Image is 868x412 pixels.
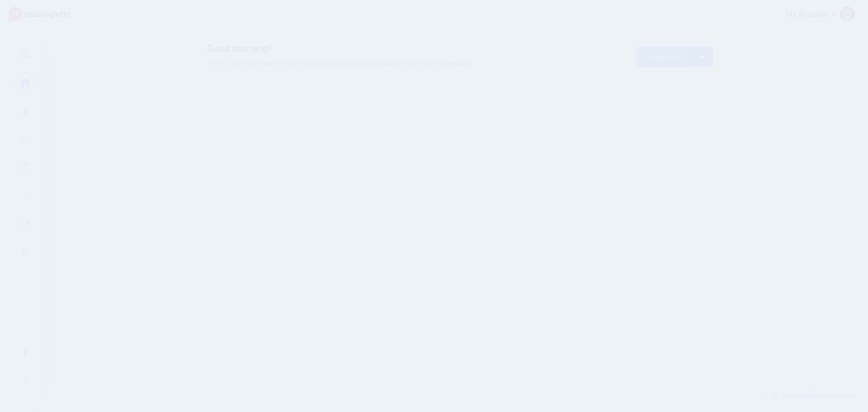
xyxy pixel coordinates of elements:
[637,47,691,67] a: Create Post
[768,389,857,401] a: Tell us how we can improve
[777,4,854,26] a: My Account
[9,7,70,22] img: Missinglettr
[207,43,271,54] span: Good morning!
[21,50,30,58] img: menu.png
[207,57,540,69] span: Here's an overview of your activity and recommendations for this workspace.
[700,56,704,58] img: arrow-down-white.png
